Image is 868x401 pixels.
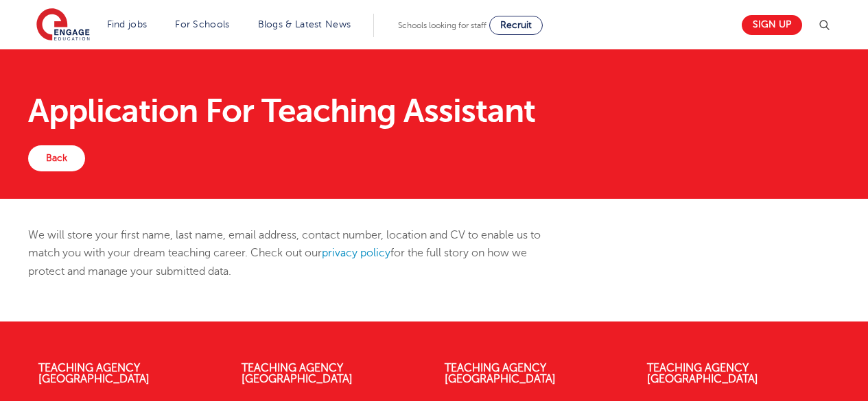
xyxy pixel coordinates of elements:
[28,145,85,171] a: Back
[322,247,390,259] a: privacy policy
[28,226,563,280] p: We will store your first name, last name, email address, contact number, location and CV to enabl...
[647,362,758,385] a: Teaching Agency [GEOGRAPHIC_DATA]
[489,16,543,35] a: Recruit
[38,362,150,385] a: Teaching Agency [GEOGRAPHIC_DATA]
[500,20,532,30] span: Recruit
[28,95,840,127] h1: Application For Teaching Assistant
[398,21,486,30] span: Schools looking for staff
[445,362,556,385] a: Teaching Agency [GEOGRAPHIC_DATA]
[175,19,229,29] a: For Schools
[107,19,148,29] a: Find jobs
[242,362,353,385] a: Teaching Agency [GEOGRAPHIC_DATA]
[36,8,90,42] img: Engage Education
[742,15,802,35] a: Sign up
[258,19,351,29] a: Blogs & Latest News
